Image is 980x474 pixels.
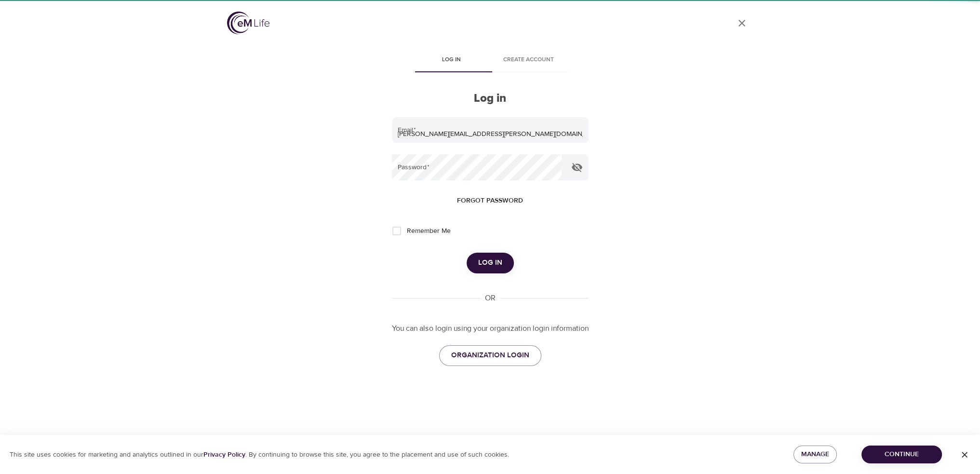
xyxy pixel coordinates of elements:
button: Continue [861,446,942,463]
span: Log in [419,55,484,65]
div: disabled tabs example [392,49,589,72]
a: close [730,12,753,35]
div: OR [481,293,499,304]
span: Log in [478,257,502,269]
button: Forgot password [453,192,527,210]
a: Privacy Policy [203,450,245,459]
span: Remember Me [407,226,451,236]
span: Forgot password [457,195,523,207]
p: You can also login using your organization login information [392,323,589,334]
img: logo [227,12,269,34]
button: Log in [467,253,514,273]
span: Manage [801,448,829,460]
button: Manage [793,446,837,463]
span: Continue [869,448,934,460]
h2: Log in [392,92,589,106]
span: Create account [496,55,562,65]
a: ORGANIZATION LOGIN [439,345,541,366]
span: ORGANIZATION LOGIN [451,349,529,362]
